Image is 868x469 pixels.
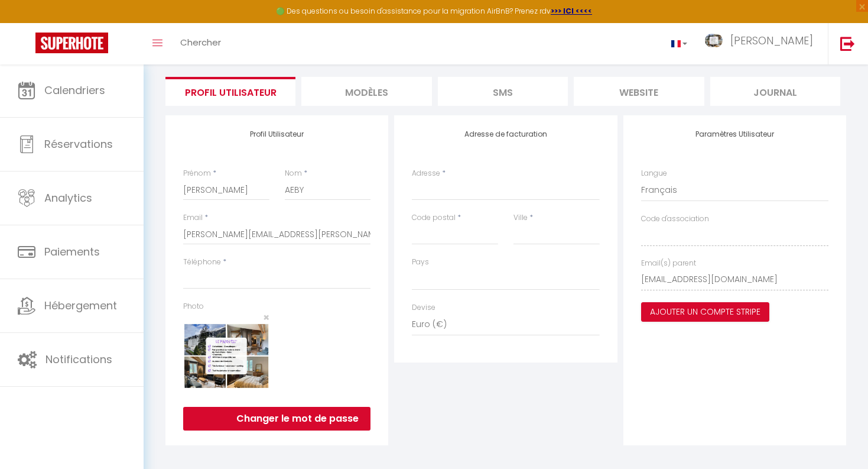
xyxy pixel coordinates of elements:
span: Hébergement [44,298,117,313]
img: logout [840,36,855,51]
span: Réservations [44,137,113,151]
label: Téléphone [183,257,221,268]
label: Photo [183,301,204,312]
img: 17222579584704.jpg [183,323,269,389]
span: [PERSON_NAME] [730,33,813,48]
label: Ville [513,212,528,224]
button: Ajouter un compte Stripe [641,302,769,322]
li: MODÈLES [301,77,431,106]
span: Analytics [44,190,92,205]
a: >>> ICI <<<< [551,6,592,16]
span: Chercher [180,36,221,48]
label: Devise [412,302,435,313]
h4: Profil Utilisateur [183,130,370,138]
label: Langue [641,168,667,179]
li: Profil Utilisateur [165,77,295,106]
span: × [263,310,269,325]
span: Paiements [44,244,100,259]
label: Pays [412,257,429,268]
span: Calendriers [44,83,105,98]
h4: Paramètres Utilisateur [641,130,828,138]
label: Code d'association [641,214,709,225]
label: Adresse [412,168,440,179]
li: Journal [710,77,840,106]
span: Notifications [45,352,112,367]
li: website [574,77,704,106]
img: ... [705,34,723,47]
li: SMS [438,77,568,106]
button: Close [263,312,269,323]
a: ... [PERSON_NAME] [696,23,828,64]
label: Prénom [183,168,211,179]
h4: Adresse de facturation [412,130,599,138]
label: Email [183,212,203,224]
button: Changer le mot de passe [183,407,370,431]
label: Nom [285,168,302,179]
a: Chercher [171,23,230,64]
img: Super Booking [35,33,108,53]
label: Code postal [412,212,456,224]
label: Email(s) parent [641,258,696,269]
